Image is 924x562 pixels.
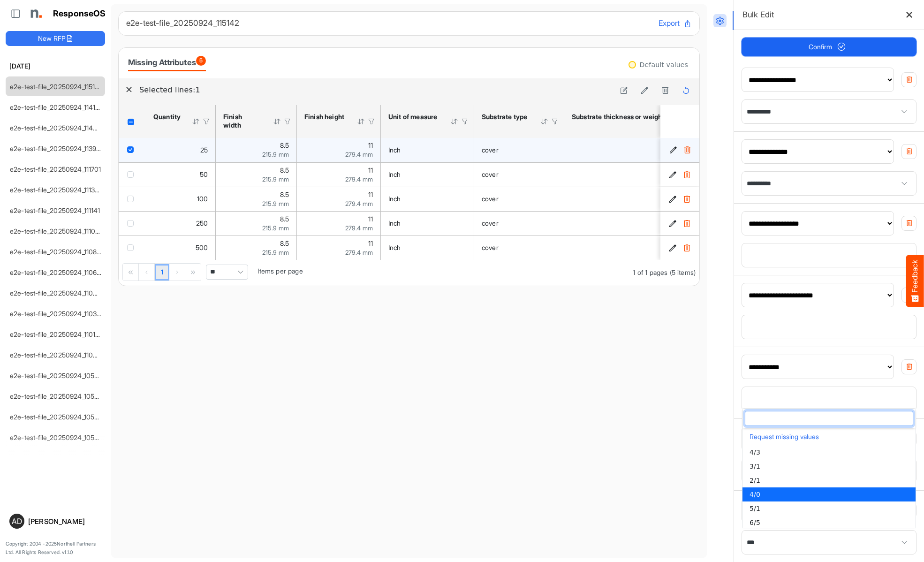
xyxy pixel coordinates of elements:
[368,215,373,223] span: 11
[660,162,701,187] td: 2e9ecfe4-620b-411a-b351-35fb20f60106 is template cell Column Header
[551,117,559,126] div: Filter Icon
[368,166,373,174] span: 11
[682,170,691,179] button: Delete
[123,264,139,281] div: Go to first page
[200,146,208,154] span: 25
[564,162,704,187] td: 80 is template cell Column Header httpsnorthellcomontologiesmapping-rulesmaterialhasmaterialthick...
[28,518,101,525] div: [PERSON_NAME]
[223,113,261,129] div: Finish width
[482,195,499,203] span: cover
[297,187,381,211] td: 11 is template cell Column Header httpsnorthellcomontologiesmapping-rulesmeasurementhasfinishsize...
[206,265,248,280] span: Pagerdropdown
[564,187,704,211] td: 80 is template cell Column Header httpsnorthellcomontologiesmapping-rulesmaterialhasmaterialthick...
[10,83,103,91] a: e2e-test-file_20250924_115142
[26,4,45,23] img: Northell
[262,224,289,232] span: 215.9 mm
[381,187,474,211] td: Inch is template cell Column Header httpsnorthellcomontologiesmapping-rulesmeasurementhasunitofme...
[660,235,701,260] td: 9ab3076c-f6c6-4967-8d08-e80584b44cda is template cell Column Header
[482,170,499,178] span: cover
[682,145,692,155] button: Delete
[474,187,564,211] td: cover is template cell Column Header httpsnorthellcomontologiesmapping-rulesmaterialhassubstratem...
[388,146,401,154] span: Inch
[216,235,297,260] td: 8.5 is template cell Column Header httpsnorthellcomontologiesmapping-rulesmeasurementhasfinishsiz...
[682,243,691,252] button: Delete
[345,151,373,158] span: 279.4 mm
[474,211,564,235] td: cover is template cell Column Header httpsnorthellcomontologiesmapping-rulesmaterialhassubstratem...
[216,138,297,162] td: 8.5 is template cell Column Header httpsnorthellcomontologiesmapping-rulesmeasurementhasfinishsiz...
[196,56,206,66] span: 5
[381,211,474,235] td: Inch is template cell Column Header httpsnorthellcomontologiesmapping-rulesmeasurementhasunitofme...
[128,56,206,69] div: Missing Attributes
[368,190,373,198] span: 11
[146,211,216,235] td: 250 is template cell Column Header httpsnorthellcomontologiesmapping-rulesorderhasquantity
[119,260,699,286] div: Pager Container
[10,248,105,256] a: e2e-test-file_20250924_110803
[682,219,691,228] button: Delete
[10,351,105,359] a: e2e-test-file_20250924_110035
[196,243,208,251] span: 500
[482,219,499,227] span: cover
[750,463,760,470] span: 3/1
[10,310,105,318] a: e2e-test-file_20250924_110305
[668,194,677,204] button: Edit
[10,330,104,338] a: e2e-test-file_20250924_110146
[280,215,289,223] span: 8.5
[262,200,289,207] span: 215.9 mm
[482,243,499,251] span: cover
[388,170,401,178] span: Inch
[670,268,696,276] span: (5 items)
[482,146,499,154] span: cover
[283,117,292,126] div: Filter Icon
[280,239,289,247] span: 8.5
[139,264,155,281] div: Go to previous page
[381,138,474,162] td: Inch is template cell Column Header httpsnorthellcomontologiesmapping-rulesmeasurementhasunitofme...
[185,264,201,281] div: Go to last page
[474,138,564,162] td: cover is template cell Column Header httpsnorthellcomontologiesmapping-rulesmaterialhassubstratem...
[745,411,913,425] input: dropdownlistfilter
[262,151,289,158] span: 215.9 mm
[368,239,373,247] span: 11
[668,145,678,155] button: Edit
[10,206,100,214] a: e2e-test-file_20250924_111141
[10,124,106,132] a: e2e-test-file_20250924_114020
[10,392,106,400] a: e2e-test-file_20250924_105529
[747,431,911,443] button: Request missing values
[10,165,101,173] a: e2e-test-file_20250924_111701
[119,105,146,138] th: Header checkbox
[297,138,381,162] td: 11 is template cell Column Header httpsnorthellcomontologiesmapping-rulesmeasurementhasfinishsize...
[345,249,373,256] span: 279.4 mm
[564,211,704,235] td: 80 is template cell Column Header httpsnorthellcomontologiesmapping-rulesmaterialhasmaterialthick...
[10,433,106,441] a: e2e-test-file_20250924_105226
[742,408,916,529] div: dropdownlist
[139,84,610,96] h6: Selected lines: 1
[461,117,469,126] div: Filter Icon
[750,505,760,512] span: 5/1
[345,175,373,183] span: 279.4 mm
[10,268,105,276] a: e2e-test-file_20250924_110646
[196,219,208,227] span: 250
[750,491,760,498] span: 4/0
[906,255,924,307] button: Feedback
[388,219,401,227] span: Inch
[381,235,474,260] td: Inch is template cell Column Header httpsnorthellcomontologiesmapping-rulesmeasurementhasunitofme...
[280,141,289,149] span: 8.5
[482,113,528,121] div: Substrate type
[388,243,401,251] span: Inch
[564,138,704,162] td: 80 is template cell Column Header httpsnorthellcomontologiesmapping-rulesmaterialhasmaterialthick...
[216,187,297,211] td: 8.5 is template cell Column Header httpsnorthellcomontologiesmapping-rulesmeasurementhasfinishsiz...
[381,162,474,187] td: Inch is template cell Column Header httpsnorthellcomontologiesmapping-rulesmeasurementhasunitofme...
[6,61,105,71] h6: [DATE]
[368,141,373,149] span: 11
[119,138,146,162] td: checkbox
[146,187,216,211] td: 100 is template cell Column Header httpsnorthellcomontologiesmapping-rulesorderhasquantity
[345,224,373,232] span: 279.4 mm
[388,195,401,203] span: Inch
[742,38,916,56] button: Confirm
[750,519,760,526] span: 6/5
[809,42,850,52] span: Confirm
[146,162,216,187] td: 50 is template cell Column Header httpsnorthellcomontologiesmapping-rulesorderhasquantity
[10,103,104,111] a: e2e-test-file_20250924_114134
[53,9,106,19] h1: ResponseOS
[297,211,381,235] td: 11 is template cell Column Header httpsnorthellcomontologiesmapping-rulesmeasurementhasfinishsize...
[119,235,146,260] td: checkbox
